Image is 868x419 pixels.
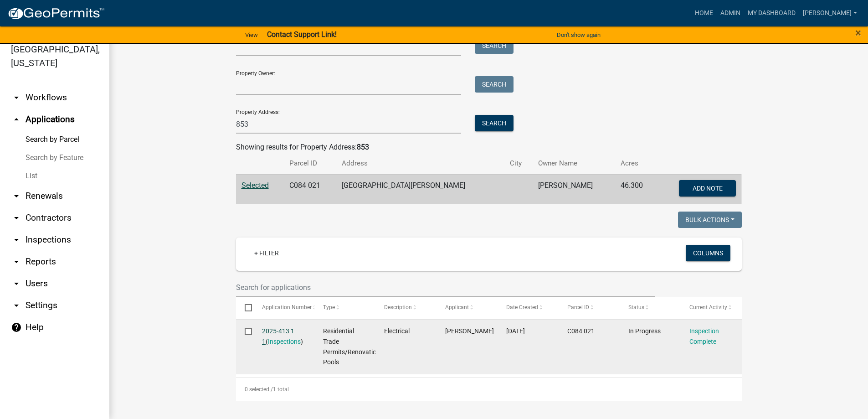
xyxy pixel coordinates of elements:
[245,386,273,393] span: 0 selected /
[357,143,369,151] strong: 853
[268,338,301,345] a: Inspections
[314,297,375,319] datatable-header-cell: Type
[506,327,525,335] span: 09/12/2025
[236,278,655,297] input: Search for applications
[678,212,742,228] button: Bulk Actions
[717,5,744,22] a: Admin
[11,322,22,333] i: help
[628,327,661,335] span: In Progress
[445,304,469,310] span: Applicant
[681,297,742,319] datatable-header-cell: Current Activity
[475,37,514,54] button: Search
[686,245,730,261] button: Columns
[498,297,559,319] datatable-header-cell: Date Created
[236,378,742,401] div: 1 total
[241,27,262,42] a: View
[533,153,615,174] th: Owner Name
[236,142,742,153] div: Showing results for Property Address:
[744,5,799,22] a: My Dashboard
[323,304,335,310] span: Type
[11,212,22,223] i: arrow_drop_down
[679,180,736,197] button: Add Note
[336,153,504,174] th: Address
[628,304,644,310] span: Status
[855,26,861,39] span: ×
[323,327,386,366] span: Residential Trade Permits/Renovations/ Pools
[11,256,22,267] i: arrow_drop_down
[262,304,312,310] span: Application Number
[384,327,410,335] span: Electrical
[445,327,494,335] span: Wendell Turcott
[691,5,717,22] a: Home
[567,304,589,310] span: Parcel ID
[11,234,22,245] i: arrow_drop_down
[567,327,595,335] span: C084 021
[437,297,498,319] datatable-header-cell: Applicant
[689,304,727,310] span: Current Activity
[615,174,657,204] td: 46.300
[284,153,336,174] th: Parcel ID
[504,153,533,174] th: City
[284,174,336,204] td: C084 021
[247,245,286,261] a: + Filter
[236,297,253,319] datatable-header-cell: Select
[384,304,412,310] span: Description
[533,174,615,204] td: [PERSON_NAME]
[506,304,538,310] span: Date Created
[336,174,504,204] td: [GEOGRAPHIC_DATA][PERSON_NAME]
[620,297,681,319] datatable-header-cell: Status
[689,327,719,345] a: Inspection Complete
[11,300,22,311] i: arrow_drop_down
[11,191,22,202] i: arrow_drop_down
[11,92,22,103] i: arrow_drop_down
[553,27,604,42] button: Don't show again
[11,114,22,125] i: arrow_drop_up
[253,297,314,319] datatable-header-cell: Application Number
[799,5,861,22] a: [PERSON_NAME]
[693,184,723,191] span: Add Note
[559,297,620,319] datatable-header-cell: Parcel ID
[262,326,306,347] div: ( )
[855,27,861,38] button: Close
[11,278,22,289] i: arrow_drop_down
[267,30,337,39] strong: Contact Support Link!
[262,327,294,345] a: 2025-413 1 1
[475,76,514,93] button: Search
[475,115,514,131] button: Search
[241,181,269,190] a: Selected
[615,153,657,174] th: Acres
[375,297,437,319] datatable-header-cell: Description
